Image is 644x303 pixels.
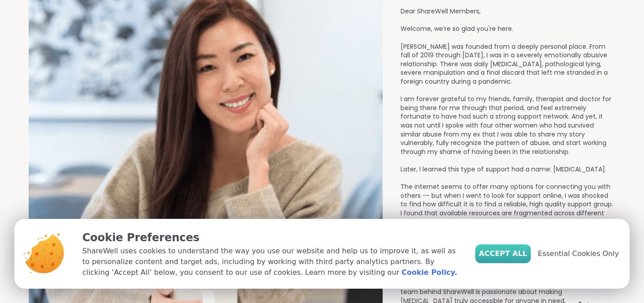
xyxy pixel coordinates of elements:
[82,230,461,246] p: Cookie Preferences
[475,244,531,263] button: Accept All
[401,267,457,278] a: Cookie Policy.
[82,246,461,278] p: ShareWell uses cookies to understand the way you use our website and help us to improve it, as we...
[538,248,619,259] span: Essential Cookies Only
[479,248,527,259] span: Accept All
